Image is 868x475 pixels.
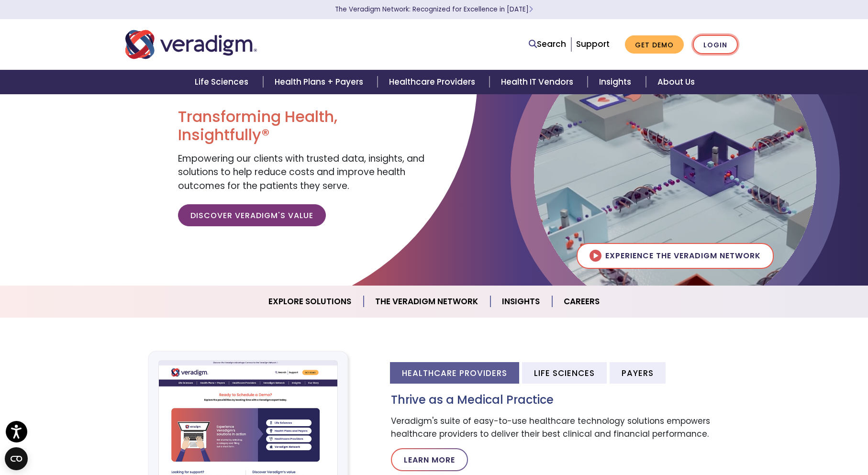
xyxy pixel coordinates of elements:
[5,447,28,470] button: Open CMP widget
[391,393,743,407] h3: Thrive as a Medical Practice
[364,289,490,314] a: The Veradigm Network
[490,289,552,314] a: Insights
[178,204,326,226] a: Discover Veradigm's Value
[378,70,490,94] a: Healthcare Providers
[125,29,257,60] img: Veradigm logo
[625,35,684,54] a: Get Demo
[576,38,610,50] a: Support
[522,362,607,384] li: Life Sciences
[552,289,611,314] a: Careers
[529,5,533,14] span: Learn More
[693,35,738,55] a: Login
[390,362,519,384] li: Healthcare Providers
[490,70,588,94] a: Health IT Vendors
[391,448,468,471] a: Learn More
[335,5,533,14] a: The Veradigm Network: Recognized for Excellence in [DATE]Learn More
[263,70,378,94] a: Health Plans + Payers
[529,38,566,51] a: Search
[391,415,743,441] p: Veradigm's suite of easy-to-use healthcare technology solutions empowers healthcare providers to ...
[178,108,427,144] h1: Transforming Health, Insightfully®
[257,289,364,314] a: Explore Solutions
[178,152,424,192] span: Empowering our clients with trusted data, insights, and solutions to help reduce costs and improv...
[646,70,706,94] a: About Us
[588,70,645,94] a: Insights
[183,70,263,94] a: Life Sciences
[684,406,857,464] iframe: Drift Chat Widget
[610,362,666,384] li: Payers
